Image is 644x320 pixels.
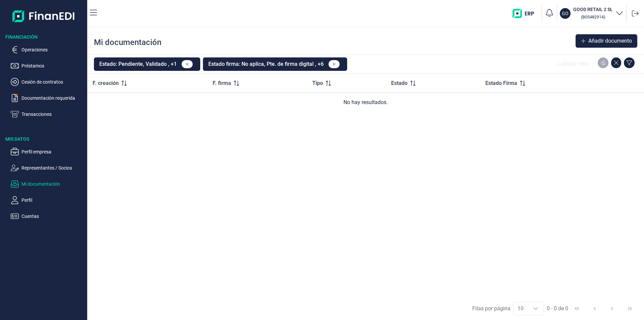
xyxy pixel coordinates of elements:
div: Mi documentación [94,37,161,48]
span: Estado Firma [485,79,517,87]
p: Perfil empresa [21,148,85,156]
img: Logo de aplicación [12,5,75,27]
button: GOGOOD RETAIL 2 SL (B05482914) [560,6,624,21]
p: GO [562,10,569,17]
button: Transacciones [11,110,85,118]
button: Next Page [604,301,620,317]
button: Last Page [622,301,638,317]
p: Documentación requerida [21,94,85,102]
span: Tipo [312,79,323,87]
span: F. firma [213,79,231,87]
button: Préstamos [11,62,85,70]
button: Añadir documento [576,34,637,48]
button: First Page [569,301,585,317]
button: Operaciones [11,46,85,54]
div: Choose [528,302,544,315]
button: Cuentas [11,212,85,220]
button: Documentación requerida [11,94,85,102]
button: Representantes / Socios [11,164,85,172]
button: Perfil empresa [11,148,85,156]
div: No hay resultados. [93,98,639,106]
p: Mi documentación [21,180,85,188]
span: Añadir documento [588,37,632,45]
span: F. creación [93,79,119,87]
p: Perfil [21,196,85,204]
p: Cesión de contratos [21,78,85,86]
p: Transacciones [21,110,85,118]
button: Estado: Pendiente, Validado , +1 [94,57,200,71]
button: Previous Page [587,301,603,317]
span: Estado [391,79,408,87]
small: Copiar cif [581,14,605,19]
button: Estado firma: No aplica, Pte. de firma digital , +6 [203,57,347,71]
button: Perfil [11,196,85,204]
span: 0 - 0 de 0 [547,306,568,311]
button: Mi documentación [11,180,85,188]
p: Operaciones [21,46,85,54]
p: Representantes / Socios [21,164,85,172]
p: Cuentas [21,212,85,220]
img: erp [513,9,539,18]
div: Filas por página [472,305,511,313]
p: Préstamos [21,62,85,70]
button: Cesión de contratos [11,78,85,86]
h3: GOOD RETAIL 2 SL [573,6,613,13]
